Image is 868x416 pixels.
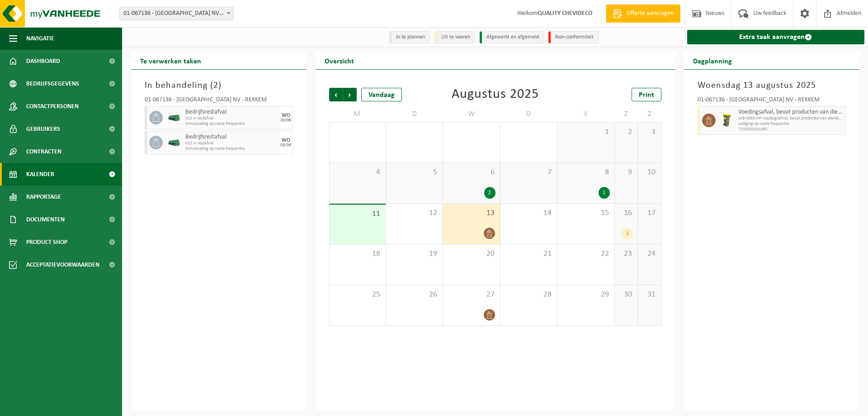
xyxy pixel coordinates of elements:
[505,208,552,218] span: 14
[391,208,438,218] span: 12
[642,208,656,218] span: 17
[480,31,544,43] li: Afgewerkt en afgemeld
[548,31,599,43] li: Non-conformiteit
[26,50,60,72] span: Dashboard
[619,167,633,177] span: 9
[391,167,438,177] span: 5
[562,208,609,218] span: 15
[185,134,277,141] span: Bedrijfsrestafval
[448,290,495,300] span: 27
[687,30,865,44] a: Extra taak aanvragen
[448,208,495,218] span: 13
[280,118,291,123] div: 20/08
[638,106,661,122] td: Z
[642,249,656,259] span: 24
[538,10,592,17] strong: QUALITY CHEVIDECO
[213,81,218,90] span: 2
[361,88,402,101] div: Vandaag
[505,127,552,137] span: 31
[334,290,381,300] span: 25
[316,52,363,69] h2: Overzicht
[26,231,67,253] span: Product Shop
[26,186,61,208] span: Rapportage
[738,109,843,116] span: Voedingsafval, bevat producten van dierlijke oorsprong, onverpakt, categorie 3
[343,88,357,101] span: Volgende
[280,143,291,148] div: 03/09
[167,139,181,146] img: HK-XK-22-GN-00
[599,187,610,199] div: 1
[26,253,99,276] span: Acceptatievoorwaarden
[334,127,381,137] span: 28
[391,290,438,300] span: 26
[452,88,539,101] div: Augustus 2025
[145,79,293,92] h3: In behandeling ( )
[26,140,61,163] span: Contracten
[443,106,500,122] td: W
[334,249,381,259] span: 18
[562,167,609,177] span: 8
[562,249,609,259] span: 22
[26,27,54,50] span: Navigatie
[448,249,495,259] span: 20
[505,290,552,300] span: 28
[26,163,54,186] span: Kalender
[434,31,475,43] li: Uit te voeren
[391,249,438,259] span: 19
[642,167,656,177] span: 10
[632,88,661,101] a: Print
[131,52,210,69] h2: Te verwerken taken
[562,127,609,137] span: 1
[329,106,386,122] td: M
[619,127,633,137] span: 2
[738,116,843,121] span: WB-0060-HP voedingsafval, bevat producten van dierlijke oors
[720,114,734,127] img: WB-0060-HPE-GN-50
[120,7,233,20] span: 01-067136 - CHEVIDECO NV - REKKEM
[738,121,843,127] span: Lediging op vaste frequentie
[391,127,438,137] span: 29
[505,249,552,259] span: 21
[185,116,277,121] span: K22 vr restafval
[329,88,343,101] span: Vorige
[26,208,65,231] span: Documenten
[619,249,633,259] span: 23
[698,97,846,106] div: 01-067136 - [GEOGRAPHIC_DATA] NV - REKKEM
[684,52,741,69] h2: Dagplanning
[119,7,234,20] span: 01-067136 - CHEVIDECO NV - REKKEM
[619,208,633,218] span: 16
[624,9,676,18] span: Offerte aanvragen
[505,167,552,177] span: 7
[185,109,277,116] span: Bedrijfsrestafval
[738,127,843,132] span: T250001641491
[282,113,290,118] div: WO
[698,79,846,92] h3: Woensdag 13 augustus 2025
[386,106,443,122] td: D
[334,167,381,177] span: 4
[389,31,430,43] li: In te plannen
[562,290,609,300] span: 29
[185,141,277,146] span: K22 vr restafval
[448,127,495,137] span: 30
[639,91,654,99] span: Print
[557,106,614,122] td: V
[167,115,181,121] img: HK-XK-22-GN-00
[185,146,277,152] span: Omwisseling op vaste frequentie
[334,209,381,219] span: 11
[615,106,638,122] td: Z
[26,95,79,118] span: Contactpersonen
[484,187,495,199] div: 2
[26,72,79,95] span: Bedrijfsgegevens
[500,106,557,122] td: D
[619,290,633,300] span: 30
[185,121,277,127] span: Omwisseling op vaste frequentie
[606,5,680,23] a: Offerte aanvragen
[622,228,633,239] div: 1
[642,127,656,137] span: 3
[145,97,293,106] div: 01-067136 - [GEOGRAPHIC_DATA] NV - REKKEM
[26,118,60,140] span: Gebruikers
[448,167,495,177] span: 6
[642,290,656,300] span: 31
[282,138,290,143] div: WO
